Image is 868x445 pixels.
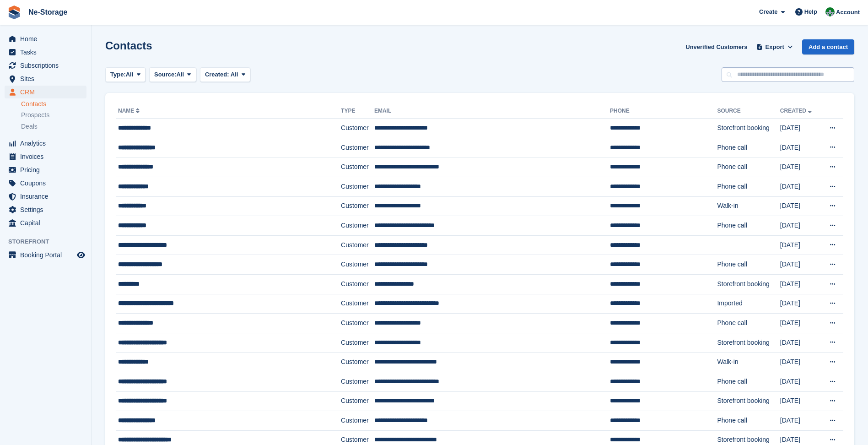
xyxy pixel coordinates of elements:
span: Capital [20,217,75,229]
a: menu [5,86,86,98]
td: Customer [341,196,374,216]
td: [DATE] [780,157,820,177]
td: Storefront booking [717,274,780,294]
span: Analytics [20,137,75,150]
span: CRM [20,86,75,98]
td: Customer [341,235,374,255]
td: Walk-in [717,196,780,216]
a: Add a contact [802,39,854,54]
span: Invoices [20,150,75,163]
span: Type: [110,70,126,79]
td: Walk-in [717,353,780,372]
td: [DATE] [780,411,820,431]
a: Prospects [21,110,86,120]
td: Phone call [717,138,780,157]
a: Ne-Storage [25,5,71,20]
span: Export [766,43,784,52]
td: [DATE] [780,177,820,196]
td: Customer [341,119,374,138]
a: Name [118,108,141,114]
img: Charlotte Nesbitt [825,7,835,16]
span: Help [804,7,817,16]
td: Customer [341,157,374,177]
td: Customer [341,294,374,314]
span: Account [836,8,860,17]
td: Phone call [717,411,780,431]
a: menu [5,203,86,216]
a: menu [5,46,86,59]
button: Type: All [105,67,146,82]
td: Storefront booking [717,391,780,411]
a: menu [5,190,86,203]
td: Customer [341,372,374,391]
td: Customer [341,255,374,275]
a: menu [5,59,86,72]
td: Customer [341,353,374,372]
span: All [231,71,238,78]
td: Customer [341,274,374,294]
span: Insurance [20,190,75,203]
span: Tasks [20,46,75,59]
a: menu [5,33,86,45]
td: [DATE] [780,119,820,138]
td: Customer [341,216,374,236]
td: [DATE] [780,294,820,314]
td: Customer [341,391,374,411]
a: menu [5,177,86,190]
a: menu [5,163,86,176]
a: menu [5,150,86,163]
span: Created: [205,71,229,78]
td: [DATE] [780,196,820,216]
a: Deals [21,122,86,131]
img: stora-icon-8386f47178a22dfd0bd8f6a31ec36ba5ce8667c1dd55bd0f319d3a0aa187defe.svg [7,5,21,19]
h1: Contacts [105,39,152,52]
a: Contacts [21,100,86,109]
span: Coupons [20,177,75,190]
td: Phone call [717,255,780,275]
td: [DATE] [780,138,820,157]
span: Pricing [20,163,75,176]
td: Phone call [717,157,780,177]
td: [DATE] [780,314,820,333]
span: Home [20,33,75,45]
td: Phone call [717,177,780,196]
td: Customer [341,314,374,333]
a: menu [5,137,86,150]
td: [DATE] [780,255,820,275]
td: Storefront booking [717,333,780,353]
a: Created [780,108,814,114]
td: [DATE] [780,274,820,294]
td: Storefront booking [717,119,780,138]
span: Sites [20,72,75,85]
td: Imported [717,294,780,314]
td: Customer [341,138,374,157]
span: All [177,70,184,79]
a: menu [5,217,86,229]
td: Phone call [717,314,780,333]
td: Phone call [717,372,780,391]
span: All [126,70,134,79]
span: Settings [20,203,75,216]
td: Customer [341,411,374,431]
td: Customer [341,333,374,353]
td: [DATE] [780,372,820,391]
button: Source: All [149,67,196,82]
td: [DATE] [780,235,820,255]
span: Source: [154,70,176,79]
td: [DATE] [780,391,820,411]
span: Prospects [21,111,49,119]
span: Subscriptions [20,59,75,72]
a: menu [5,72,86,85]
td: [DATE] [780,353,820,372]
th: Email [374,104,610,119]
td: Customer [341,177,374,196]
a: menu [5,249,86,261]
td: Phone call [717,216,780,236]
td: [DATE] [780,333,820,353]
span: Booking Portal [20,249,75,261]
button: Created: All [200,67,250,82]
th: Source [717,104,780,119]
span: Create [759,7,777,16]
span: Deals [21,122,38,131]
a: Unverified Customers [682,39,751,54]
